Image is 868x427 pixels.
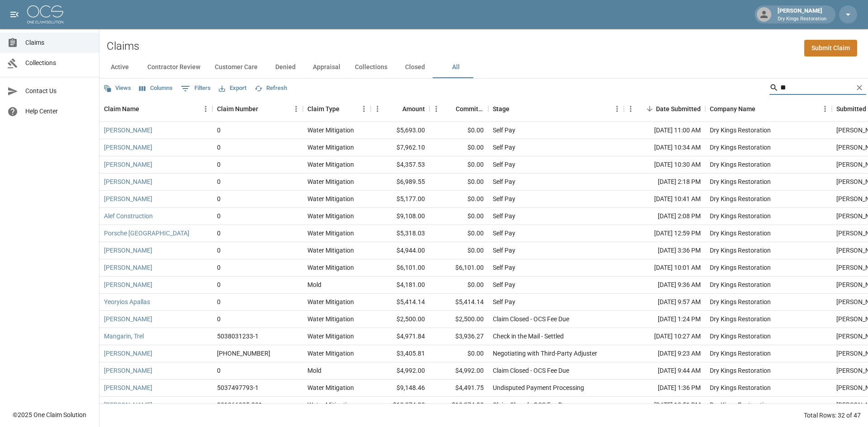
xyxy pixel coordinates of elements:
[104,332,144,341] a: Mangarin, Trel
[493,314,569,324] div: Claim Closed - OCS Fee Due
[104,143,152,152] a: [PERSON_NAME]
[429,362,488,380] div: $4,992.00
[217,194,221,203] div: 0
[307,160,354,169] div: Water Mitigation
[371,102,384,116] button: Menu
[624,259,705,277] div: [DATE] 10:01 AM
[307,96,340,122] div: Claim Type
[493,177,515,186] div: Self Pay
[307,194,354,203] div: Water Mitigation
[429,174,488,191] div: $0.00
[443,103,456,115] button: Sort
[104,383,152,392] a: [PERSON_NAME]
[493,143,515,152] div: Self Pay
[624,156,705,174] div: [DATE] 10:30 AM
[208,56,265,78] button: Customer Care
[104,160,152,169] a: [PERSON_NAME]
[493,280,515,289] div: Self Pay
[217,211,221,221] div: 0
[429,208,488,225] div: $0.00
[371,191,429,208] div: $5,177.00
[710,143,771,152] div: Dry Kings Restoration
[710,211,771,221] div: Dry Kings Restoration
[710,194,771,203] div: Dry Kings Restoration
[624,122,705,139] div: [DATE] 11:00 AM
[13,410,86,419] div: © 2025 One Claim Solution
[853,81,866,94] button: Clear
[493,96,509,122] div: Stage
[624,191,705,208] div: [DATE] 10:41 AM
[493,383,584,392] div: Undisputed Payment Processing
[710,383,771,392] div: Dry Kings Restoration
[429,397,488,414] div: $10,274.83
[137,81,175,95] button: Select columns
[778,15,826,23] p: Dry Kings Restoration
[217,280,221,289] div: 0
[25,86,92,96] span: Contact Us
[371,397,429,414] div: $10,274.83
[104,229,189,238] a: Porsche [GEOGRAPHIC_DATA]
[104,349,152,358] a: [PERSON_NAME]
[307,332,354,341] div: Water Mitigation
[624,294,705,311] div: [DATE] 9:57 AM
[624,277,705,294] div: [DATE] 9:36 AM
[104,177,152,186] a: [PERSON_NAME]
[493,126,515,135] div: Self Pay
[804,411,861,420] div: Total Rows: 32 of 47
[307,349,354,358] div: Water Mitigation
[643,103,656,115] button: Sort
[656,96,701,122] div: Date Submitted
[104,400,152,409] a: [PERSON_NAME]
[217,332,259,341] div: 5038031233-1
[307,177,354,186] div: Water Mitigation
[429,102,443,116] button: Menu
[104,297,150,306] a: Yeoryios Apallas
[390,103,402,115] button: Sort
[104,366,152,375] a: [PERSON_NAME]
[429,225,488,242] div: $0.00
[710,297,771,306] div: Dry Kings Restoration
[107,40,139,53] h2: Claims
[371,328,429,345] div: $4,971.84
[307,280,321,289] div: Mold
[307,314,354,324] div: Water Mitigation
[99,56,868,78] div: dynamic tabs
[99,96,212,122] div: Claim Name
[429,122,488,139] div: $0.00
[710,160,771,169] div: Dry Kings Restoration
[710,349,771,358] div: Dry Kings Restoration
[371,96,429,122] div: Amount
[804,40,857,56] a: Submit Claim
[710,246,771,255] div: Dry Kings Restoration
[104,280,152,289] a: [PERSON_NAME]
[101,81,133,95] button: Views
[710,400,771,409] div: Dry Kings Restoration
[217,263,221,272] div: 0
[435,56,476,78] button: All
[99,56,140,78] button: Active
[610,102,624,116] button: Menu
[217,349,270,358] div: 1006-30-9191
[140,56,208,78] button: Contractor Review
[289,102,303,116] button: Menu
[179,81,213,96] button: Show filters
[371,277,429,294] div: $4,181.00
[371,225,429,242] div: $5,318.03
[303,96,371,122] div: Claim Type
[710,366,771,375] div: Dry Kings Restoration
[27,5,63,23] img: ocs-logo-white-transparent.png
[429,294,488,311] div: $5,414.14
[371,362,429,380] div: $4,992.00
[755,103,768,115] button: Sort
[493,194,515,203] div: Self Pay
[429,191,488,208] div: $0.00
[199,102,212,116] button: Menu
[769,80,866,97] div: Search
[710,96,755,122] div: Company Name
[212,96,303,122] div: Claim Number
[624,225,705,242] div: [DATE] 12:59 PM
[371,380,429,397] div: $9,148.46
[5,5,24,23] button: open drawer
[104,314,152,324] a: [PERSON_NAME]
[252,81,289,95] button: Refresh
